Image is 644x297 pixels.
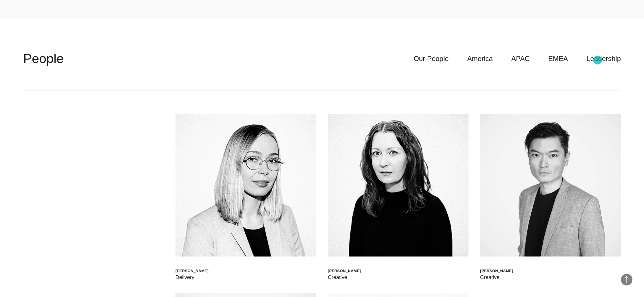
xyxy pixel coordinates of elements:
div: Creative [480,273,513,281]
div: [PERSON_NAME] [328,268,361,273]
h2: People [23,50,64,67]
a: Our People [414,53,449,64]
a: EMEA [548,53,568,64]
a: Leadership [586,53,621,64]
div: Delivery [175,273,208,281]
a: APAC [511,53,530,64]
button: Back to Top [621,274,632,285]
div: [PERSON_NAME] [175,268,208,273]
div: [PERSON_NAME] [480,268,513,273]
img: Daniel Ng [480,114,621,257]
img: Jen Higgins [328,114,469,257]
img: Walt Drkula [175,114,316,257]
a: America [467,53,493,64]
div: Creative [328,273,361,281]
